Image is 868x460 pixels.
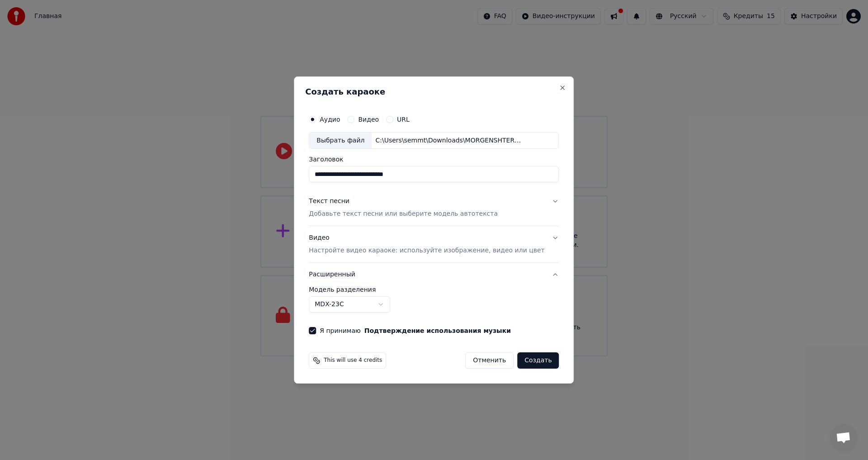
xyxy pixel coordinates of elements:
button: Текст песниДобавьте текст песни или выберите модель автотекста [309,190,559,226]
button: Расширенный [309,263,559,286]
span: This will use 4 credits [324,357,382,364]
label: Я принимаю [320,327,511,334]
label: Аудио [320,116,340,123]
button: Я принимаю [364,327,511,334]
p: Добавьте текст песни или выберите модель автотекста [309,210,498,219]
label: Видео [358,116,379,123]
h2: Создать караоке [305,88,562,96]
div: Текст песни [309,197,349,206]
button: ВидеоНастройте видео караоке: используйте изображение, видео или цвет [309,227,559,263]
label: Модель разделения [309,286,559,293]
label: Заголовок [309,156,559,163]
div: Видео [309,234,544,256]
button: Создать [517,352,559,369]
div: Выбрать файл [309,133,372,149]
p: Настройте видео караоке: используйте изображение, видео или цвет [309,246,544,255]
div: Расширенный [309,286,559,320]
div: C:\Users\semmt\Downloads\MORGENSHTERN_-_DINERO_72984967.mp3 [372,136,525,145]
label: URL [397,116,410,123]
button: Отменить [465,352,514,369]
